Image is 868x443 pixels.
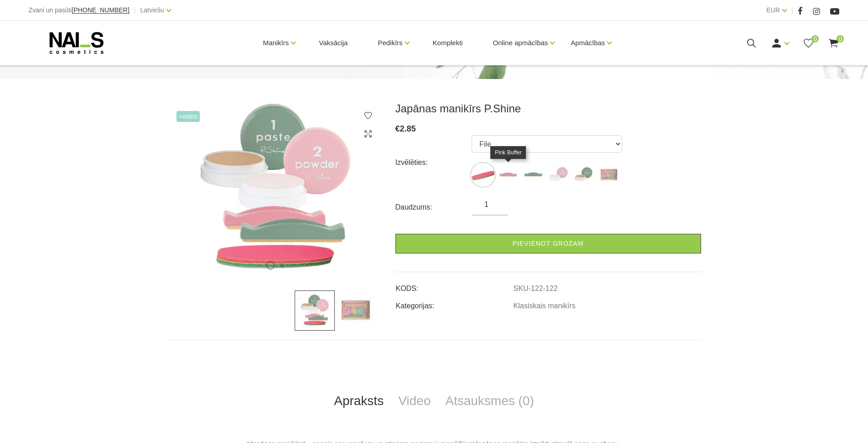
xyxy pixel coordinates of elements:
[312,21,355,65] a: Vaksācija
[72,6,130,14] span: [PHONE_NUMBER]
[400,124,416,133] span: 2.85
[837,35,844,42] span: 0
[72,7,130,14] a: [PHONE_NUMBER]
[472,163,494,186] img: ...
[497,163,520,186] img: ...
[395,102,701,116] h3: Japānas manikīrs P.Shine
[395,234,701,253] a: Pievienot grozam
[803,37,814,49] a: 0
[395,200,472,215] div: Daudzums:
[391,386,438,416] a: Video
[791,5,793,16] span: |
[395,155,472,170] div: Izvēlēties:
[514,285,558,293] a: SKU-122-122
[335,290,375,331] img: ...
[327,386,391,416] a: Apraksts
[378,25,402,61] a: Pedikīrs
[295,290,335,331] img: ...
[493,25,548,61] a: Online apmācības
[395,294,513,311] td: Kategorijas:
[571,25,605,61] a: Apmācības
[280,263,284,268] button: 2 of 2
[177,111,200,122] span: +Video
[514,302,576,310] a: Klasiskais manikīrs
[572,163,595,186] img: ...
[828,37,839,49] a: 0
[426,21,470,65] a: Komplekti
[266,261,275,269] button: 1 of 2
[438,386,541,416] a: Atsauksmes (0)
[766,5,780,16] a: EUR
[140,5,164,16] a: Latviešu
[167,102,382,277] img: ...
[395,124,400,133] span: €
[597,163,620,186] img: ...
[547,163,570,186] img: ...
[395,277,513,294] td: KODS:
[811,35,819,42] span: 0
[263,25,289,61] a: Manikīrs
[29,5,130,16] div: Zvani un pasūti
[522,163,545,186] img: ...
[134,5,136,16] span: |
